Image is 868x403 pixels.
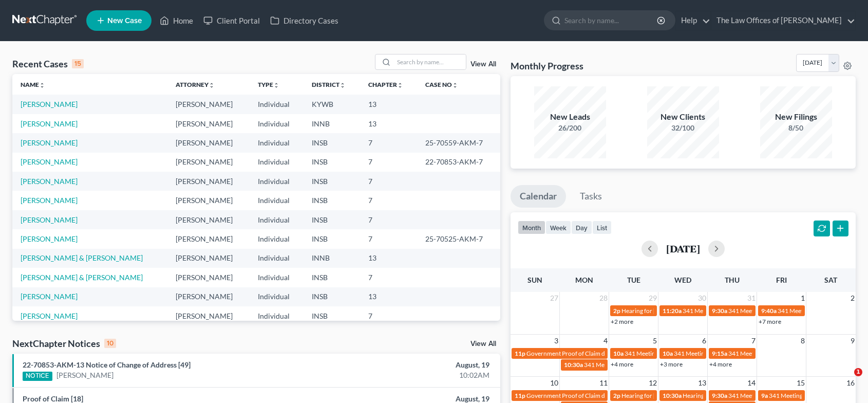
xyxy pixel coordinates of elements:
span: Sun [527,276,542,284]
span: Government Proof of Claim due - [PERSON_NAME] - 1:25-bk-10114 [526,350,709,357]
span: 9a [761,392,768,399]
div: August, 19 [341,360,490,370]
div: NOTICE [23,372,52,381]
td: INSB [304,133,360,152]
td: Individual [250,249,304,268]
a: Help [676,11,710,30]
td: KYWB [304,95,360,114]
div: Recent Cases [12,58,84,70]
td: [PERSON_NAME] [167,306,250,325]
div: New Clients [647,111,719,123]
span: 5 [652,335,658,347]
div: 15 [72,59,84,68]
td: 13 [360,249,418,268]
button: month [518,221,545,234]
span: 9:30a [712,307,727,315]
td: 7 [360,172,418,191]
span: 1 [854,368,862,376]
a: +4 more [611,360,633,368]
a: Calendar [511,185,566,208]
span: 9:30a [712,392,727,399]
a: [PERSON_NAME] [21,234,78,243]
a: The Law Offices of [PERSON_NAME] [711,11,855,30]
span: 11p [515,350,525,357]
td: [PERSON_NAME] [167,133,250,152]
a: +2 more [611,318,633,325]
td: INNB [304,249,360,268]
span: 29 [648,292,658,304]
td: 13 [360,114,418,133]
a: [PERSON_NAME] & [PERSON_NAME] [21,253,143,262]
span: Fri [776,276,787,284]
span: 341 Meeting for [PERSON_NAME] [728,350,821,357]
span: Hearing for [PERSON_NAME] [621,307,702,315]
span: 27 [549,292,559,304]
a: +4 more [709,360,732,368]
i: unfold_more [209,82,215,88]
a: [PERSON_NAME] [21,119,78,128]
span: 7 [750,335,757,347]
td: INSB [304,191,360,210]
span: 9 [850,335,856,347]
span: 2p [613,392,620,399]
a: [PERSON_NAME] & [PERSON_NAME] [21,273,143,282]
td: 25-70559-AKM-7 [417,133,500,152]
span: 10:30a [564,361,583,369]
td: 13 [360,287,418,306]
td: 7 [360,229,418,248]
a: [PERSON_NAME] [21,100,78,108]
button: list [592,221,612,234]
td: INSB [304,268,360,287]
input: Search by name... [564,11,658,30]
a: Chapterunfold_more [368,81,403,88]
span: Tue [627,276,640,284]
span: 2p [613,307,620,315]
td: 25-70525-AKM-7 [417,229,500,248]
td: Individual [250,153,304,172]
a: +7 more [759,318,781,325]
a: [PERSON_NAME] [21,157,78,166]
span: 11:20a [663,307,682,315]
span: 9:40a [761,307,777,315]
span: 30 [697,292,707,304]
button: week [545,221,571,234]
div: New Filings [760,111,832,123]
td: INSB [304,153,360,172]
td: [PERSON_NAME] [167,287,250,306]
span: Government Proof of Claim due - [PERSON_NAME] and [PERSON_NAME][DATE] - 3:25-bk-30160 [526,392,789,399]
i: unfold_more [397,82,403,88]
td: 7 [360,133,418,152]
td: 22-70853-AKM-7 [417,153,500,172]
span: Thu [725,276,740,284]
td: [PERSON_NAME] [167,210,250,229]
a: Proof of Claim [18] [23,394,83,403]
a: Case Nounfold_more [425,81,458,88]
td: [PERSON_NAME] [167,153,250,172]
span: New Case [107,17,142,25]
span: Hearing for [PERSON_NAME] [621,392,702,399]
td: 7 [360,268,418,287]
a: 22-70853-AKM-13 Notice of Change of Address [49] [23,360,191,369]
td: Individual [250,95,304,114]
span: Wed [674,276,691,284]
span: 341 Meeting for [PERSON_NAME] [625,350,717,357]
td: INSB [304,172,360,191]
a: [PERSON_NAME] [21,312,78,320]
td: Individual [250,287,304,306]
span: 10a [613,350,624,357]
a: Attorneyunfold_more [176,81,215,88]
span: 14 [746,377,757,389]
span: 12 [648,377,658,389]
a: [PERSON_NAME] [21,138,78,147]
td: 7 [360,306,418,325]
i: unfold_more [39,82,45,88]
a: [PERSON_NAME] [21,177,78,186]
span: 341 Meeting for [PERSON_NAME] [728,307,821,315]
i: unfold_more [339,82,346,88]
td: 13 [360,95,418,114]
td: Individual [250,210,304,229]
a: View All [470,340,496,347]
td: 7 [360,153,418,172]
td: Individual [250,306,304,325]
td: [PERSON_NAME] [167,172,250,191]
